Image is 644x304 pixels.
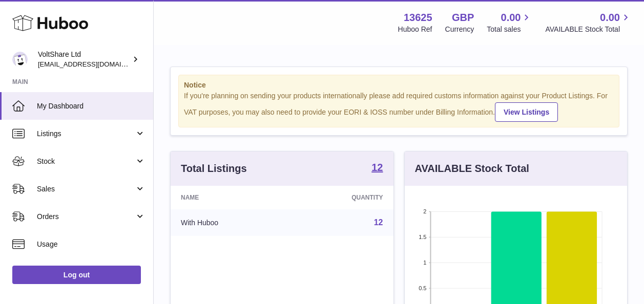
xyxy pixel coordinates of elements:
[487,11,532,34] a: 0.00 Total sales
[184,80,614,90] strong: Notice
[38,50,130,69] div: VoltShare Ltd
[415,162,529,176] h3: AVAILABLE Stock Total
[404,11,432,25] strong: 13625
[38,60,151,68] span: [EMAIL_ADDRESS][DOMAIN_NAME]
[171,209,288,236] td: With Huboo
[37,212,135,222] span: Orders
[398,25,432,34] div: Huboo Ref
[12,52,28,67] img: info@voltshare.co.uk
[37,101,146,111] span: My Dashboard
[37,157,135,166] span: Stock
[487,25,532,34] span: Total sales
[288,186,393,209] th: Quantity
[545,11,632,34] a: 0.00 AVAILABLE Stock Total
[600,11,620,25] span: 0.00
[371,162,383,172] strong: 12
[181,162,247,176] h3: Total Listings
[37,129,135,139] span: Listings
[419,234,426,240] text: 1.5
[37,240,146,249] span: Usage
[37,184,135,194] span: Sales
[171,186,288,209] th: Name
[423,259,426,266] text: 1
[374,218,383,227] a: 12
[501,11,521,25] span: 0.00
[495,102,558,122] a: View Listings
[184,91,614,122] div: If you're planning on sending your products internationally please add required customs informati...
[371,162,383,175] a: 12
[545,25,632,34] span: AVAILABLE Stock Total
[419,285,426,291] text: 0.5
[12,266,141,284] a: Log out
[423,208,426,214] text: 2
[452,11,474,25] strong: GBP
[445,25,474,34] div: Currency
